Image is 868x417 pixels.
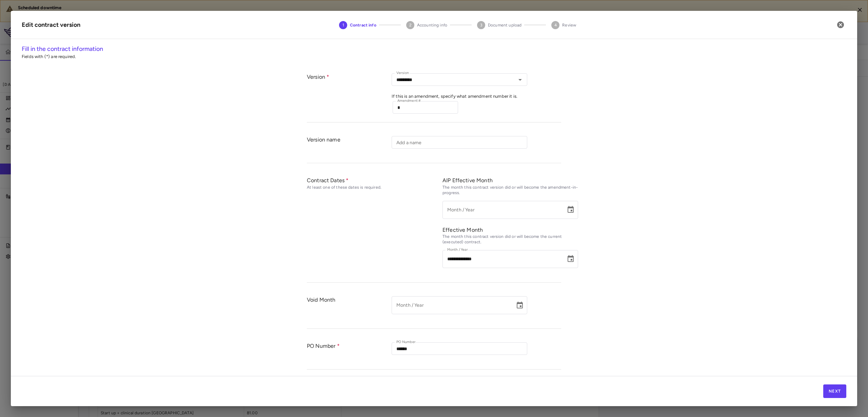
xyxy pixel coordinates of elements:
[307,185,442,190] div: At least one of these dates is required.
[334,13,382,37] button: Contract info
[22,44,846,54] h6: Fill in the contract information
[307,177,442,184] div: Contract Dates
[442,185,578,196] div: The month this contract version did or will become the amendment-in-progress.
[392,93,561,99] p: If this is an amendment, specify what amendment number it is.
[442,177,578,184] div: AIP Effective Month
[307,296,392,322] div: Void Month
[396,70,409,76] label: Version
[513,299,527,312] button: Choose date
[350,22,376,28] span: Contract info
[342,23,344,27] text: 1
[564,203,577,216] button: Choose date
[823,384,846,398] button: Next
[564,252,577,266] button: Choose date, selected date is Sep 29, 2024
[307,73,392,115] div: Version
[442,226,578,233] div: Effective Month
[447,247,468,253] label: Month / Year
[22,20,80,30] div: Edit contract version
[307,342,392,362] div: PO Number
[307,136,392,156] div: Version name
[397,98,421,104] label: Amendment #
[22,54,846,60] p: Fields with (*) are required.
[515,75,525,84] button: Open
[442,234,578,245] div: The month this contract version did or will become the current (executed) contract.
[396,339,416,345] label: PO Number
